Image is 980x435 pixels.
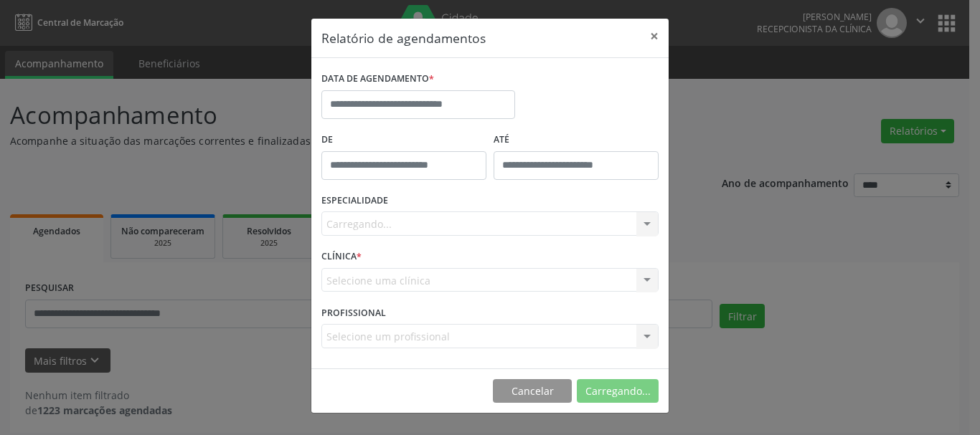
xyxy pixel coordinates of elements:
label: ATÉ [494,129,659,151]
label: DATA DE AGENDAMENTO [321,68,434,90]
button: Cancelar [493,379,572,403]
label: De [321,129,486,151]
label: CLÍNICA [321,246,362,268]
label: ESPECIALIDADE [321,190,388,212]
label: PROFISSIONAL [321,302,386,324]
button: Carregando... [577,379,659,403]
h5: Relatório de agendamentos [321,29,486,47]
button: Close [640,19,669,54]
